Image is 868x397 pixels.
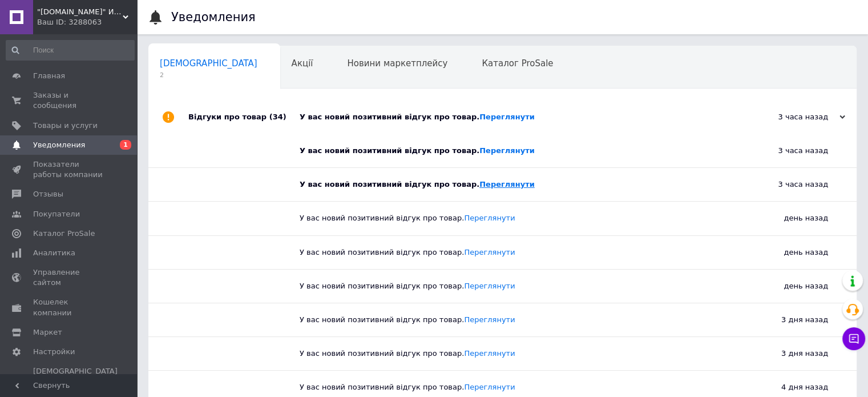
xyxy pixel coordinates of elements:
[160,71,257,79] span: 2
[300,315,714,325] div: У вас новий позитивний відгук про товар.
[33,267,106,288] span: Управление сайтом
[37,7,123,17] span: "fishthehook.com.ua" Интернет - магазин все для рыбалки
[300,348,714,359] div: У вас новий позитивний відгук про товар.
[33,248,75,258] span: Аналитика
[714,202,857,235] div: день назад
[33,209,80,219] span: Покупатели
[171,10,256,24] h1: Уведомления
[842,327,865,350] button: Чат с покупателем
[33,228,95,239] span: Каталог ProSale
[33,347,75,357] span: Настройки
[120,140,131,150] span: 1
[300,213,714,223] div: У вас новий позитивний відгук про товар.
[300,146,714,156] div: У вас новий позитивний відгук про товар.
[464,214,515,222] a: Переглянути
[714,337,857,370] div: 3 дня назад
[188,100,300,134] div: Відгуки про товар
[714,168,857,201] div: 3 часа назад
[33,327,62,338] span: Маркет
[714,270,857,303] div: день назад
[160,58,257,69] span: [DEMOGRAPHIC_DATA]
[33,159,106,180] span: Показатели работы компании
[464,383,515,391] a: Переглянути
[479,180,535,189] a: Переглянути
[300,112,731,122] div: У вас новий позитивний відгук про товар.
[479,113,535,121] a: Переглянути
[714,236,857,269] div: день назад
[300,281,714,291] div: У вас новий позитивний відгук про товар.
[464,248,515,256] a: Переглянути
[6,40,135,61] input: Поиск
[33,140,85,150] span: Уведомления
[714,303,857,336] div: 3 дня назад
[292,58,313,69] span: Акції
[482,58,553,69] span: Каталог ProSale
[464,349,515,358] a: Переглянути
[714,134,857,167] div: 3 часа назад
[37,17,137,27] div: Ваш ID: 3288063
[33,189,63,199] span: Отзывы
[33,71,65,81] span: Главная
[464,315,515,324] a: Переглянути
[347,58,447,69] span: Новини маркетплейсу
[731,112,845,122] div: 3 часа назад
[33,297,106,318] span: Кошелек компании
[33,121,98,131] span: Товары и услуги
[300,179,714,190] div: У вас новий позитивний відгук про товар.
[479,146,535,155] a: Переглянути
[33,90,106,111] span: Заказы и сообщения
[269,113,286,121] span: (34)
[300,382,714,392] div: У вас новий позитивний відгук про товар.
[464,282,515,290] a: Переглянути
[300,247,714,258] div: У вас новий позитивний відгук про товар.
